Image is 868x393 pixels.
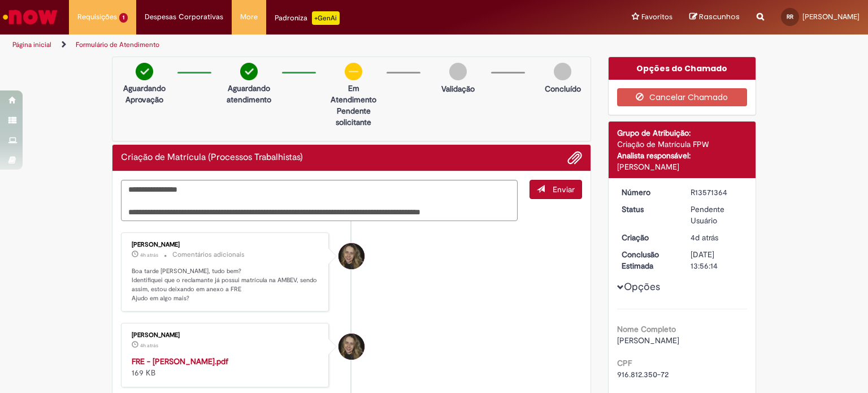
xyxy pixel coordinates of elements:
b: CPF [617,358,632,368]
span: [PERSON_NAME] [617,335,679,346]
img: ServiceNow [1,6,59,28]
span: Favoritos [641,11,672,23]
div: Analista responsável: [617,150,748,161]
span: Rascunhos [699,11,740,22]
span: 4h atrás [140,342,158,349]
p: +GenAi [312,11,340,25]
div: R13571364 [691,187,743,198]
div: Karol Clorado [338,334,364,360]
div: Padroniza [275,11,340,25]
div: [PERSON_NAME] [132,241,320,248]
dt: Status [613,204,683,215]
a: Rascunhos [689,12,740,23]
img: img-circle-grey.png [554,63,571,80]
h2: Criação de Matrícula (Processos Trabalhistas) Histórico de tíquete [121,153,303,163]
div: Grupo de Atribuição: [617,127,748,139]
div: Opções do Chamado [609,57,756,80]
span: Enviar [553,184,575,195]
b: Nome Completo [617,324,676,334]
div: Criação de Matrícula FPW [617,139,748,150]
img: img-circle-grey.png [449,63,467,80]
a: Formulário de Atendimento [76,40,159,49]
time: 29/09/2025 14:17:54 [140,342,158,349]
span: RR [787,13,793,20]
span: Requisições [77,11,117,23]
div: [DATE] 13:56:14 [691,249,743,271]
span: 1 [119,13,128,23]
p: Em Atendimento [326,83,381,105]
button: Enviar [530,180,582,199]
p: Boa tarde [PERSON_NAME], tudo bem? Identifiquei que o reclamante já possui matrícula na AMBEV, se... [132,267,320,303]
p: Pendente solicitante [326,105,381,128]
dt: Criação [613,232,683,243]
span: 4h atrás [140,252,158,258]
a: FRE - [PERSON_NAME].pdf [132,356,228,366]
div: Pendente Usuário [691,204,743,226]
p: Aguardando atendimento [222,83,276,105]
dt: Número [613,187,683,198]
div: Karol Clorado [338,243,364,269]
div: [PERSON_NAME] [617,161,748,172]
button: Cancelar Chamado [617,88,748,106]
span: [PERSON_NAME] [802,12,860,21]
p: Aguardando Aprovação [117,83,172,105]
img: check-circle-green.png [240,63,258,80]
p: Validação [441,83,475,94]
div: 169 KB [132,356,320,378]
img: circle-minus.png [345,63,362,80]
ul: Trilhas de página [8,34,570,55]
span: 4d atrás [691,232,718,243]
dt: Conclusão Estimada [613,249,683,271]
small: Comentários adicionais [172,250,245,260]
button: Adicionar anexos [567,150,582,165]
div: 26/09/2025 15:56:11 [691,232,743,243]
span: 916.812.350-72 [617,369,669,379]
span: Despesas Corporativas [145,11,223,23]
span: More [240,11,258,23]
p: Concluído [545,83,581,94]
textarea: Digite sua mensagem aqui... [121,180,518,222]
time: 26/09/2025 15:56:11 [691,232,718,243]
time: 29/09/2025 14:18:24 [140,252,158,258]
div: [PERSON_NAME] [132,332,320,339]
a: Página inicial [12,40,51,49]
img: check-circle-green.png [136,63,153,80]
